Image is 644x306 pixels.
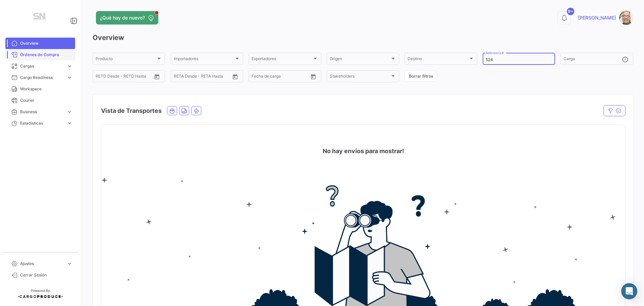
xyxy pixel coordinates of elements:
[5,49,75,60] a: Órdenes de Compra
[96,11,158,25] button: ¿Qué hay de nuevo?
[323,146,404,156] h4: No hay envíos para mostrar!
[174,75,186,80] input: Desde
[20,86,72,92] span: Workspace
[20,97,72,103] span: Courier
[174,57,234,62] span: Importadores
[66,120,72,126] span: expand_more
[330,75,390,80] span: Stakeholders
[252,57,312,62] span: Exportadores
[152,72,162,82] button: Open calendar
[20,272,72,278] span: Cerrar Sesión
[268,75,295,80] input: Hasta
[96,57,156,62] span: Producto
[230,72,240,82] button: Open calendar
[93,33,633,42] h3: Overview
[112,75,139,80] input: Hasta
[100,14,145,21] span: ¿Qué hay de nuevo?
[405,71,437,82] button: Borrar filtros
[408,57,468,62] span: Destino
[66,63,72,69] span: expand_more
[578,14,616,21] span: [PERSON_NAME]
[20,75,64,81] span: Cargo Readiness
[621,283,637,299] div: Abrir Intercom Messenger
[66,109,72,115] span: expand_more
[5,83,75,95] a: Workspace
[619,11,633,25] img: Captura.PNG
[66,261,72,267] span: expand_more
[20,52,72,58] span: Órdenes de Compra
[179,106,189,115] button: Land
[23,8,57,27] img: Manufactura+Logo.png
[5,95,75,106] a: Courier
[20,120,64,126] span: Estadísticas
[20,109,64,115] span: Business
[20,40,72,46] span: Overview
[5,38,75,49] a: Overview
[20,63,64,69] span: Cargas
[20,261,64,267] span: Ajustes
[101,106,162,116] h4: Vista de Transportes
[191,75,217,80] input: Hasta
[308,72,318,82] button: Open calendar
[252,75,264,80] input: Desde
[167,106,177,115] button: Ocean
[330,57,390,62] span: Origen
[66,75,72,81] span: expand_more
[96,75,108,80] input: Desde
[192,106,201,115] button: Air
